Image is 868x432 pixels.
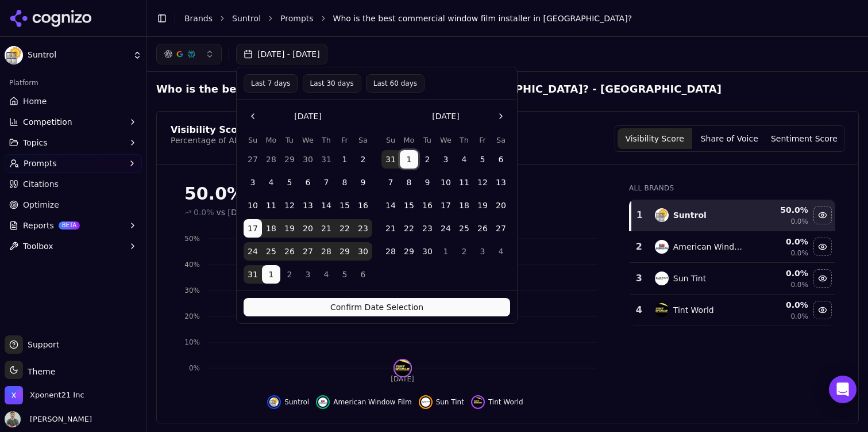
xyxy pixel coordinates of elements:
th: Sunday [381,135,400,146]
button: Go to the Next Month [492,107,510,125]
table: August 2025 [244,135,372,284]
span: 0.0% [790,280,808,289]
button: Friday, August 15th, 2025 [335,196,354,215]
span: Theme [23,367,55,376]
button: Share of Voice [692,128,767,149]
span: Sun Tint [436,397,464,407]
button: Monday, August 4th, 2025 [262,173,280,192]
button: Sunday, August 31st, 2025, selected [381,150,400,169]
div: 50.0% [184,183,606,204]
button: Tuesday, August 12th, 2025 [280,196,299,215]
button: Monday, August 18th, 2025, selected [262,219,280,238]
h2: Who is the best commercial window film installer in [GEOGRAPHIC_DATA]? - [GEOGRAPHIC_DATA] [156,81,722,97]
th: Wednesday [437,135,455,146]
button: Saturday, August 16th, 2025 [354,196,372,215]
button: Wednesday, August 6th, 2025 [299,173,317,192]
tr: 1suntrolSuntrol50.0%0.0%Hide suntrol data [630,200,835,231]
button: Sentiment Score [767,128,842,149]
button: Sunday, September 14th, 2025 [381,196,400,215]
button: Prompts [5,154,142,173]
button: Saturday, September 6th, 2025 [492,150,510,169]
a: Citations [5,175,142,193]
a: Optimize [5,196,142,214]
button: Friday, October 3rd, 2025 [473,242,492,261]
button: Wednesday, August 27th, 2025, selected [299,242,317,261]
button: Tuesday, September 23rd, 2025 [418,219,437,238]
button: Sunday, July 27th, 2025 [244,150,262,169]
tr: 3sun tintSun Tint0.0%0.0%Hide sun tint data [630,263,835,295]
button: Thursday, September 25th, 2025 [455,219,473,238]
button: Tuesday, September 30th, 2025 [418,242,437,261]
tspan: 20% [184,312,200,320]
span: [PERSON_NAME] [25,414,92,425]
button: Thursday, September 11th, 2025 [455,173,473,192]
img: Suntrol [5,46,23,64]
button: Confirm Date Selection [244,298,510,316]
span: Support [23,339,59,350]
button: Topics [5,133,142,152]
button: Tuesday, August 19th, 2025, selected [280,219,299,238]
th: Saturday [492,135,510,146]
tr: 2american window filmAmerican Window Film0.0%0.0%Hide american window film data [630,231,835,263]
div: 3 [635,272,643,285]
span: Who is the best commercial window film installer in [GEOGRAPHIC_DATA]? [333,13,632,24]
button: Wednesday, September 3rd, 2025 [437,150,455,169]
span: Reports [23,220,54,231]
div: 1 [636,208,643,222]
div: 4 [635,303,643,317]
button: Tuesday, September 9th, 2025 [418,173,437,192]
tspan: 50% [184,235,200,243]
button: Wednesday, September 3rd, 2025 [299,265,317,284]
th: Monday [400,135,418,146]
span: Competition [23,116,72,128]
span: Citations [23,178,59,190]
tspan: 30% [184,286,200,295]
button: Wednesday, August 20th, 2025, selected [299,219,317,238]
button: Last 7 days [244,74,298,93]
img: Chuck McCarthy [5,411,21,427]
button: Saturday, August 2nd, 2025 [354,150,372,169]
span: 0.0% [790,217,808,226]
th: Saturday [354,135,372,146]
img: suntrol [269,397,279,407]
span: Home [23,95,47,107]
button: Hide suntrol data [267,395,309,409]
button: Hide tint world data [813,301,832,319]
div: All Brands [629,183,835,193]
button: Sunday, August 31st, 2025, selected [244,265,262,284]
button: Sunday, August 3rd, 2025 [244,173,262,192]
button: Wednesday, October 1st, 2025 [437,242,455,261]
button: Open organization switcher [5,386,84,404]
button: Friday, August 29th, 2025, selected [335,242,354,261]
th: Wednesday [299,135,317,146]
div: 0.0 % [756,299,808,311]
nav: breadcrumb [184,13,836,24]
button: Friday, September 19th, 2025 [473,196,492,215]
button: Thursday, October 2nd, 2025 [455,242,473,261]
button: Monday, September 8th, 2025 [400,173,418,192]
button: Friday, September 26th, 2025 [473,219,492,238]
button: ReportsBETA [5,216,142,235]
button: Thursday, August 14th, 2025 [317,196,335,215]
img: american window film [318,397,327,407]
button: Hide suntrol data [813,206,832,224]
button: Thursday, August 28th, 2025, selected [317,242,335,261]
button: Saturday, September 20th, 2025 [492,196,510,215]
span: 0.0% [194,207,214,218]
button: Monday, September 29th, 2025 [400,242,418,261]
img: suntrol [655,208,669,222]
a: Suntrol [232,13,261,24]
button: Monday, September 1st, 2025, selected [262,265,280,284]
img: sun tint [655,272,669,285]
button: Competition [5,113,142,131]
button: Last 60 days [366,74,425,93]
button: Saturday, September 6th, 2025 [354,265,372,284]
button: Monday, July 28th, 2025 [262,150,280,169]
button: Thursday, August 21st, 2025, selected [317,219,335,238]
th: Sunday [244,135,262,146]
div: 0.0 % [756,267,808,279]
button: Hide sun tint data [813,269,832,288]
div: 0.0 % [756,236,808,247]
th: Friday [335,135,354,146]
span: Tint World [488,397,523,407]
